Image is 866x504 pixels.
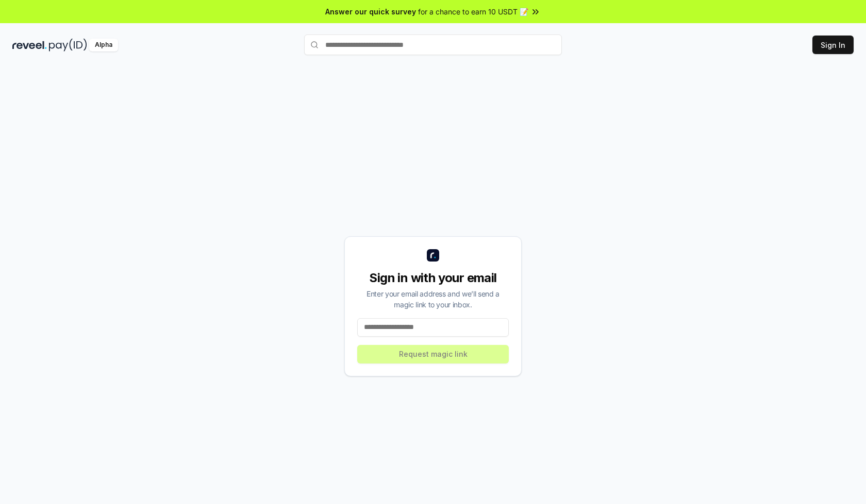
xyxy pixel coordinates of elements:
[89,39,118,51] div: Alpha
[418,6,528,17] span: for a chance to earn 10 USDT 📝
[325,6,416,17] span: Answer our quick survey
[357,270,509,286] div: Sign in with your email
[812,36,854,54] button: Sign In
[427,249,439,262] img: logo_small
[357,288,509,310] div: Enter your email address and we’ll send a magic link to your inbox.
[49,39,87,51] img: pay_id
[12,39,47,51] img: reveel_dark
